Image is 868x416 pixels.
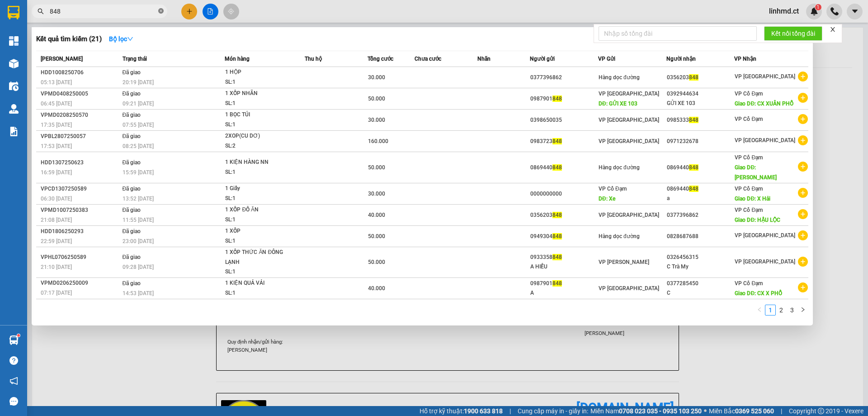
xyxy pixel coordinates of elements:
[123,69,141,76] span: Đã giao
[552,212,562,218] span: 848
[797,305,808,316] li: Next Page
[305,56,322,62] span: Thu hộ
[41,56,83,62] span: [PERSON_NAME]
[123,264,154,270] span: 09:28 [DATE]
[123,112,141,118] span: Đã giao
[9,377,18,385] span: notification
[798,257,808,267] span: plus-circle
[530,137,598,146] div: 0983723
[667,115,734,125] div: 0985333
[735,280,763,287] span: VP Cổ Đạm
[599,259,649,265] span: VP [PERSON_NAME]
[599,196,615,202] span: DĐ: Xe
[225,89,293,99] div: 1 XỐP NHÃN
[530,288,598,298] div: A
[599,26,757,41] input: Nhập số tổng đài
[757,307,762,312] span: left
[734,56,756,62] span: VP Nhận
[667,279,734,288] div: 0377285450
[225,99,293,109] div: SL: 1
[735,207,763,213] span: VP Cổ Đạm
[530,210,598,220] div: 0356203
[771,29,815,38] span: Kết nối tổng đài
[735,116,763,122] span: VP Cổ Đạm
[123,290,154,296] span: 14:53 [DATE]
[776,305,787,316] li: 2
[667,288,734,298] div: C
[552,138,562,144] span: 848
[735,196,770,202] span: Giao DĐ: X Hải
[415,56,441,62] span: Chưa cước
[754,305,765,316] li: Previous Page
[9,104,19,114] img: warehouse-icon
[41,110,120,120] div: VPMD0208250570
[599,186,627,192] span: VP Cổ Đạm
[225,236,293,246] div: SL: 1
[225,56,250,62] span: Món hàng
[689,186,698,192] span: 848
[667,137,734,146] div: 0971232678
[552,280,562,287] span: 848
[123,238,154,244] span: 23:00 [DATE]
[667,253,734,262] div: 0326456315
[41,184,120,194] div: VPCD1307250589
[368,138,388,144] span: 160.000
[41,89,120,99] div: VPMD0408250005
[530,115,598,125] div: 0398650035
[598,56,615,62] span: VP Gửi
[798,114,808,124] span: plus-circle
[798,230,808,240] span: plus-circle
[530,94,598,104] div: 0987901
[225,167,293,177] div: SL: 1
[552,254,562,260] span: 848
[225,120,293,130] div: SL: 1
[368,96,385,102] span: 50.000
[667,232,734,241] div: 0828687688
[225,131,293,141] div: 2XOP(CU DƠ)
[599,100,637,107] span: DĐ: GỬI XE 103
[667,184,734,194] div: 0869440
[9,397,18,406] span: message
[123,79,154,86] span: 20:19 [DATE]
[735,217,780,223] span: Giao DĐ: HẬU LỘC
[109,35,133,43] strong: Bộ lọc
[530,189,598,199] div: 0000000000
[530,279,598,288] div: 0987901
[127,36,133,42] span: down
[368,259,385,265] span: 50.000
[41,264,72,270] span: 21:10 [DATE]
[123,196,154,202] span: 13:52 [DATE]
[552,96,562,102] span: 848
[41,169,72,176] span: 16:59 [DATE]
[667,89,734,99] div: 0392944634
[123,143,154,149] span: 08:25 [DATE]
[123,186,141,192] span: Đã giao
[41,290,72,296] span: 07:17 [DATE]
[667,262,734,272] div: C Trà My
[225,215,293,225] div: SL: 1
[765,305,776,316] li: 1
[735,137,795,143] span: VP [GEOGRAPHIC_DATA]
[158,8,164,14] span: close-circle
[225,205,293,215] div: 1 XỐP ĐỒ ĂN
[552,164,562,171] span: 848
[41,196,72,202] span: 06:30 [DATE]
[599,74,640,81] span: Hàng dọc đường
[225,248,293,267] div: 1 XỐP THỨC ĂN ĐÔNG LẠNH
[368,212,385,218] span: 40.000
[667,99,734,108] div: GỬI XE 103
[225,77,293,87] div: SL: 1
[765,305,775,315] a: 1
[123,254,141,260] span: Đã giao
[798,282,808,292] span: plus-circle
[754,305,765,316] button: left
[530,253,598,262] div: 0933358
[50,6,156,16] input: Tìm tên, số ĐT hoặc mã đơn
[41,253,120,262] div: VPHL0706250589
[599,285,659,292] span: VP [GEOGRAPHIC_DATA]
[599,164,640,171] span: Hàng dọc đường
[735,73,795,80] span: VP [GEOGRAPHIC_DATA]
[38,8,44,14] span: search
[36,34,102,44] h3: Kết quả tìm kiếm ( 21 )
[735,91,763,97] span: VP Cổ Đạm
